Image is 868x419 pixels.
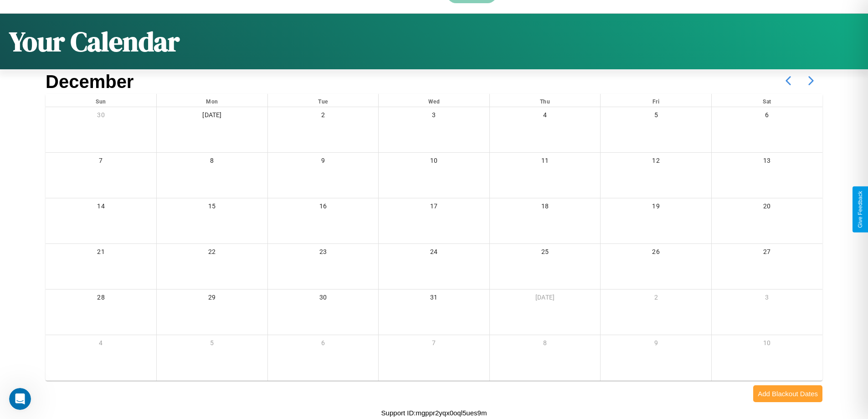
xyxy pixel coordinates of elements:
[490,107,601,126] div: 4
[157,290,267,308] div: 29
[46,94,156,107] div: Sun
[268,107,379,126] div: 2
[157,198,267,217] div: 15
[712,290,822,308] div: 3
[379,153,489,171] div: 10
[601,198,711,217] div: 19
[490,290,601,308] div: [DATE]
[381,407,487,419] p: Support ID: mgppr2yqx0oql5ues9m
[268,153,379,171] div: 9
[712,94,822,107] div: Sat
[157,153,267,171] div: 8
[268,244,379,263] div: 23
[601,290,711,308] div: 2
[379,290,489,308] div: 31
[490,198,601,217] div: 18
[379,107,489,126] div: 3
[268,94,379,107] div: Tue
[9,388,31,410] iframe: Intercom live chat
[46,107,156,126] div: 30
[712,335,822,354] div: 10
[490,153,601,171] div: 11
[379,94,489,107] div: Wed
[601,94,711,107] div: Fri
[46,290,156,308] div: 28
[601,107,711,126] div: 5
[753,385,822,402] button: Add Blackout Dates
[712,153,822,171] div: 13
[268,335,379,354] div: 6
[379,244,489,263] div: 24
[601,244,711,263] div: 26
[490,94,601,107] div: Thu
[712,107,822,126] div: 6
[157,244,267,263] div: 22
[157,94,267,107] div: Mon
[490,335,601,354] div: 8
[601,153,711,171] div: 12
[712,198,822,217] div: 20
[268,198,379,217] div: 16
[601,335,711,354] div: 9
[9,23,180,60] h1: Your Calendar
[46,244,156,263] div: 21
[46,335,156,354] div: 4
[46,153,156,171] div: 7
[268,290,379,308] div: 30
[490,244,601,263] div: 25
[379,335,489,354] div: 7
[712,244,822,263] div: 27
[46,72,134,92] h2: December
[379,198,489,217] div: 17
[857,191,863,228] div: Give Feedback
[157,107,267,126] div: [DATE]
[157,335,267,354] div: 5
[46,198,156,217] div: 14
